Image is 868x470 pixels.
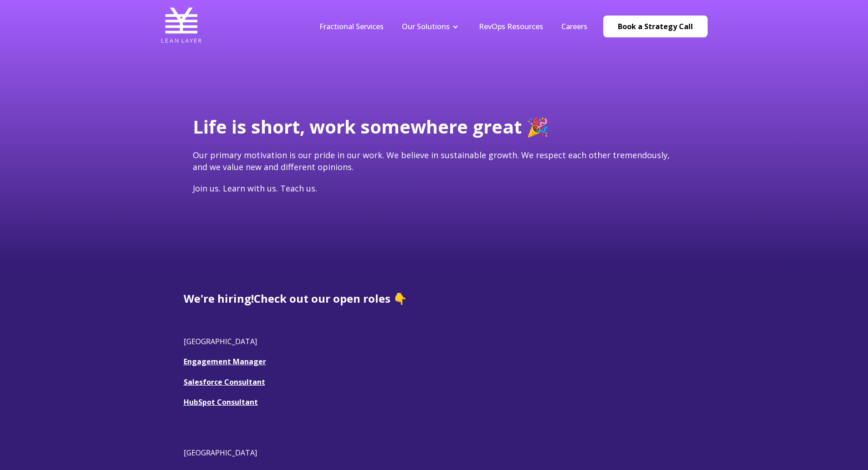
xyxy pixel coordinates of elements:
[603,15,708,37] a: Book a Strategy Call
[184,397,258,407] a: HubSpot Consultant
[184,448,257,458] span: [GEOGRAPHIC_DATA]
[184,336,257,346] span: [GEOGRAPHIC_DATA]
[479,21,543,31] a: RevOps Resources
[193,183,317,194] span: Join us. Learn with us. Teach us.
[184,377,265,387] a: Salesforce Consultant
[161,5,202,46] img: Lean Layer Logo
[184,356,266,367] a: Engagement Manager
[310,21,596,31] div: Navigation Menu
[193,114,549,139] span: Life is short, work somewhere great 🎉
[561,21,587,31] a: Careers
[184,291,254,306] span: We're hiring!
[402,21,450,31] a: Our Solutions
[319,21,384,31] a: Fractional Services
[254,291,407,306] span: Check out our open roles 👇
[193,150,670,172] span: Our primary motivation is our pride in our work. We believe in sustainable growth. We respect eac...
